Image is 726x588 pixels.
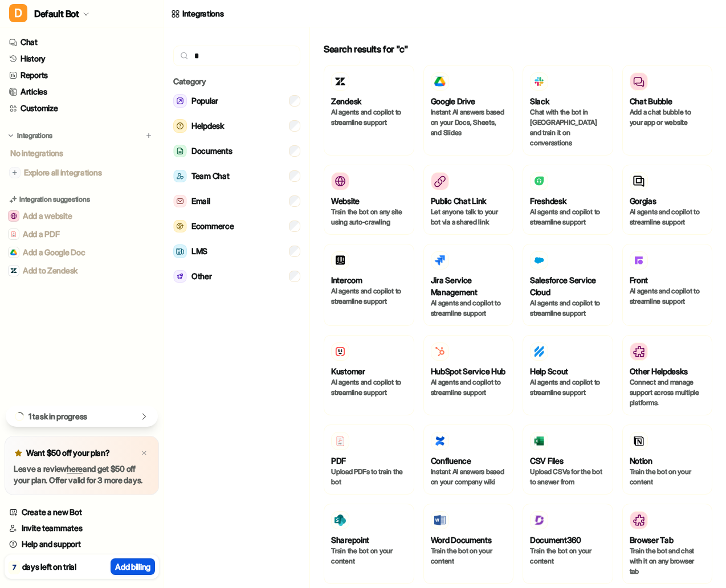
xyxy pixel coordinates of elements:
[530,467,606,487] p: Upload CSVs for the bot to answer from
[523,165,613,235] button: FreshdeskAI agents and copilot to streamline support
[145,132,153,140] img: menu_add.svg
[633,346,645,357] img: Other Helpdesks
[423,424,514,495] button: ConfluenceConfluenceInstant AI answers based on your company wiki
[434,346,446,357] img: HubSpot Service Hub
[5,225,159,243] button: Add a PDFAdd a PDF
[5,34,159,50] a: Chat
[335,346,346,357] img: Kustomer
[633,435,645,447] img: Notion
[331,195,360,207] h3: Website
[630,95,672,107] h3: Chat Bubble
[530,195,566,207] h3: Freshdesk
[67,464,83,473] a: here
[173,240,300,263] button: LMSLMS
[530,365,568,377] h3: Help Scout
[431,95,476,107] h3: Google Drive
[630,365,688,377] h3: Other Helpdesks
[523,335,613,415] button: Help ScoutHelp ScoutAI agents and copilot to streamline support
[331,365,365,377] h3: Kustomer
[530,298,606,318] p: AI agents and copilot to streamline support
[331,455,346,467] h3: PDF
[331,95,361,107] h3: Zendesk
[530,107,606,148] p: Chat with the bot in [GEOGRAPHIC_DATA] and train it on conversations
[7,144,159,162] div: No integrations
[630,207,705,227] p: AI agents and copilot to streamline support
[173,94,187,108] img: Popular
[115,561,150,573] p: Add billing
[5,504,159,520] a: Create a new Bot
[173,195,187,208] img: Email
[434,255,446,266] img: Jira Service Management
[324,335,414,415] button: KustomerKustomerAI agents and copilot to streamline support
[431,455,471,467] h3: Confluence
[630,534,674,546] h3: Browser Tab
[423,504,514,584] button: Word DocumentsWord DocumentsTrain the bot on your content
[633,514,645,526] img: Browser Tab
[533,255,545,266] img: Salesforce Service Cloud
[173,145,187,158] img: Documents
[324,424,414,495] button: PDFPDFUpload PDFs to train the bot
[5,67,159,83] a: Reports
[141,450,148,457] img: x
[530,546,606,566] p: Train the bot on your content
[530,534,581,546] h3: Document360
[28,410,87,422] p: 1 task in progress
[14,448,23,458] img: star
[423,335,514,415] button: HubSpot Service HubHubSpot Service HubAI agents and copilot to streamline support
[191,244,207,258] span: LMS
[533,346,545,357] img: Help Scout
[630,467,705,487] p: Train the bot on your content
[622,504,713,584] button: Browser TabBrowser TabTrain the bot and chat with it on any browser tab
[10,231,17,238] img: Add a PDF
[13,562,16,573] p: 7
[173,270,187,283] img: Other
[5,243,159,262] button: Add a Google DocAdd a Google Doc
[182,7,224,19] div: Integrations
[191,219,234,233] span: Ecommerce
[5,130,56,141] button: Integrations
[633,255,645,266] img: Front
[331,274,362,286] h3: Intercom
[533,435,545,447] img: CSV Files
[173,220,187,233] img: Ecommerce
[5,100,159,116] a: Customize
[5,165,159,181] a: Explore all integrations
[10,249,17,256] img: Add a Google Doc
[173,170,187,183] img: Team Chat
[111,558,155,575] button: Add billing
[530,95,549,107] h3: Slack
[173,75,300,87] h5: Category
[530,207,606,227] p: AI agents and copilot to streamline support
[26,447,110,459] p: Want $50 off your plan?
[434,435,446,447] img: Confluence
[173,265,300,288] button: OtherOther
[434,76,446,87] img: Google Drive
[630,377,705,408] p: Connect and manage support across multiple platforms.
[335,175,346,187] img: Website
[431,195,487,207] h3: Public Chat Link
[530,377,606,398] p: AI agents and copilot to streamline support
[431,274,507,298] h3: Jira Service Management
[324,244,414,326] button: IntercomAI agents and copilot to streamline support
[630,286,705,307] p: AI agents and copilot to streamline support
[17,131,52,140] p: Integrations
[331,377,407,398] p: AI agents and copilot to streamline support
[530,455,563,467] h3: CSV Files
[331,467,407,487] p: Upload PDFs to train the bot
[191,194,210,208] span: Email
[191,269,212,283] span: Other
[191,144,232,158] span: Documents
[622,424,713,495] button: NotionNotionTrain the bot on your content
[434,515,446,526] img: Word Documents
[423,244,514,326] button: Jira Service ManagementJira Service ManagementAI agents and copilot to streamline support
[173,89,300,112] button: PopularPopular
[22,561,76,573] p: days left on trial
[431,377,507,398] p: AI agents and copilot to streamline support
[10,267,17,274] img: Add to Zendesk
[191,94,218,108] span: Popular
[5,51,159,67] a: History
[431,207,507,227] p: Let anyone talk to your bot via a shared link
[523,244,613,326] button: Salesforce Service Cloud Salesforce Service CloudAI agents and copilot to streamline support
[173,215,300,238] button: EcommerceEcommerce
[533,75,545,88] img: Slack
